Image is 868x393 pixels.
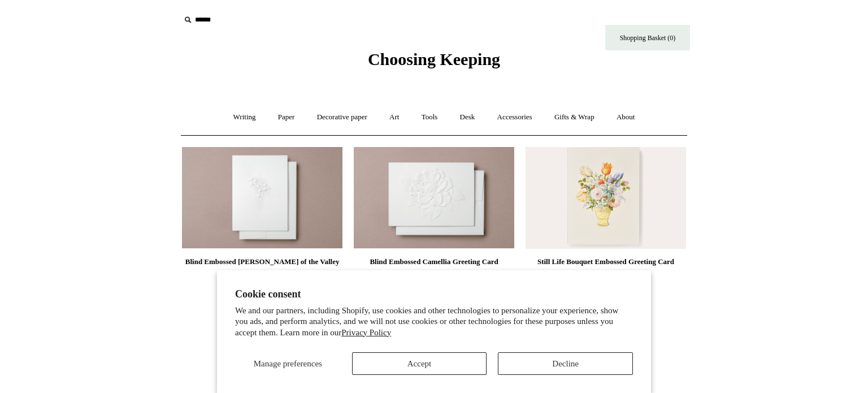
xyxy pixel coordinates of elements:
[354,147,514,249] img: Blind Embossed Camellia Greeting Card
[498,352,633,375] button: Decline
[411,102,448,132] a: Tools
[526,147,686,249] img: Still Life Bouquet Embossed Greeting Card
[182,255,342,301] a: Blind Embossed [PERSON_NAME] of the Valley Greeting Card £6.75
[235,305,633,339] p: We and our partners, including Shopify, use cookies and other technologies to personalize your ex...
[368,59,500,67] a: Choosing Keeping
[185,255,340,282] div: Blind Embossed [PERSON_NAME] of the Valley Greeting Card
[450,102,485,132] a: Desk
[605,25,690,50] a: Shopping Basket (0)
[182,147,342,249] a: Blind Embossed Lily of the Valley Greeting Card Blind Embossed Lily of the Valley Greeting Card
[526,147,686,249] a: Still Life Bouquet Embossed Greeting Card Still Life Bouquet Embossed Greeting Card
[354,147,514,249] a: Blind Embossed Camellia Greeting Card Blind Embossed Camellia Greeting Card
[307,102,377,132] a: Decorative paper
[487,102,542,132] a: Accessories
[352,352,487,375] button: Accept
[379,102,409,132] a: Art
[235,352,341,375] button: Manage preferences
[268,102,305,132] a: Paper
[354,255,514,301] a: Blind Embossed Camellia Greeting Card £6.75
[526,255,686,301] a: Still Life Bouquet Embossed Greeting Card £6.75
[341,328,391,337] a: Privacy Policy
[606,102,645,132] a: About
[254,359,322,368] span: Manage preferences
[528,255,683,269] div: Still Life Bouquet Embossed Greeting Card
[223,102,266,132] a: Writing
[368,50,500,68] span: Choosing Keeping
[544,102,605,132] a: Gifts & Wrap
[182,147,342,249] img: Blind Embossed Lily of the Valley Greeting Card
[357,255,511,269] div: Blind Embossed Camellia Greeting Card
[235,288,633,300] h2: Cookie consent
